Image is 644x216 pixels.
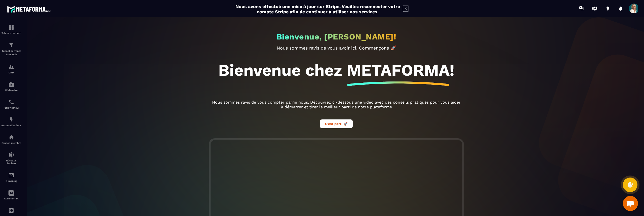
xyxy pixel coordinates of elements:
[8,152,14,158] img: social-network
[1,71,21,74] p: CRM
[276,32,396,41] h2: Bienvenue, [PERSON_NAME]!
[1,124,21,127] p: Automatisations
[320,121,353,126] a: C’est parti 🚀
[8,81,14,88] img: automations
[211,100,462,109] p: Nous sommes ravis de vous compter parmi nous. Découvrez ci-dessous une vidéo avec des conseils pr...
[1,180,21,182] p: E-mailing
[1,32,21,34] p: Tableau de bord
[1,49,21,56] p: Tunnel de vente Site web
[8,99,14,105] img: scheduler
[1,186,21,204] a: Assistant IA
[1,113,21,131] a: automationsautomationsAutomatisations
[218,61,454,80] h1: Bienvenue chez METAFORMA!
[1,197,21,200] p: Assistant IA
[211,45,462,51] p: Nous sommes ravis de vous avoir ici. Commençons 🚀
[8,24,14,30] img: formation
[1,131,21,148] a: automationsautomationsEspace membre
[8,64,14,70] img: formation
[235,4,400,14] h2: Nous avons effectué une mise à jour sur Stripe. Veuillez reconnecter votre compte Stripe afin de ...
[7,5,52,14] img: logo
[1,106,21,109] p: Planificateur
[320,119,353,128] button: C’est parti 🚀
[8,117,14,123] img: automations
[1,60,21,78] a: formationformationCRM
[1,89,21,92] p: Webinaire
[1,78,21,95] a: automationsautomationsWebinaire
[8,172,14,178] img: email
[1,21,21,38] a: formationformationTableau de bord
[8,42,14,48] img: formation
[1,38,21,60] a: formationformationTunnel de vente Site web
[1,159,21,165] p: Réseaux Sociaux
[623,196,638,211] div: Ouvrir le chat
[1,95,21,113] a: schedulerschedulerPlanificateur
[8,207,14,213] img: accountant
[1,168,21,186] a: emailemailE-mailing
[1,142,21,144] p: Espace membre
[1,148,21,168] a: social-networksocial-networkRéseaux Sociaux
[8,134,14,140] img: automations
